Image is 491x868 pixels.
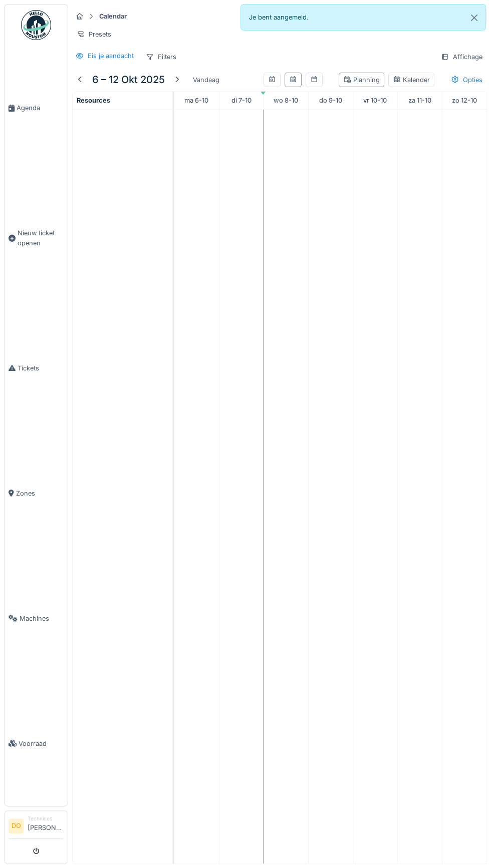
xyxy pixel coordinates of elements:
[5,305,68,430] a: Tickets
[20,614,64,623] span: Machines
[28,815,64,822] div: Technicus
[343,75,380,85] div: Planning
[18,363,64,373] span: Tickets
[5,556,68,681] a: Machines
[9,818,24,833] li: DO
[5,681,68,806] a: Voorraad
[16,489,64,498] span: Zones
[436,50,487,64] div: Affichage
[141,50,181,64] div: Filters
[18,228,64,247] span: Nieuw ticket openen
[240,4,486,31] div: Je bent aangemeld.
[95,12,131,21] strong: Calendar
[19,739,64,748] span: Voorraad
[88,51,134,61] div: Eis je aandacht
[182,94,211,107] a: 6 oktober 2025
[463,5,485,31] button: Close
[92,74,165,86] h5: 6 – 12 okt 2025
[317,94,345,107] a: 9 oktober 2025
[5,171,68,305] a: Nieuw ticket openen
[189,73,223,87] div: Vandaag
[77,97,110,104] span: Resources
[17,103,64,113] span: Agenda
[449,94,479,107] a: 12 oktober 2025
[5,46,68,171] a: Agenda
[406,94,434,107] a: 11 oktober 2025
[271,94,301,107] a: 8 oktober 2025
[9,815,64,839] a: DO Technicus[PERSON_NAME]
[21,10,51,40] img: Badge_color-CXgf-gQk.svg
[229,94,254,107] a: 7 oktober 2025
[28,815,64,836] li: [PERSON_NAME]
[72,27,116,42] div: Presets
[361,94,389,107] a: 10 oktober 2025
[446,73,487,87] div: Opties
[5,430,68,556] a: Zones
[393,75,430,85] div: Kalender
